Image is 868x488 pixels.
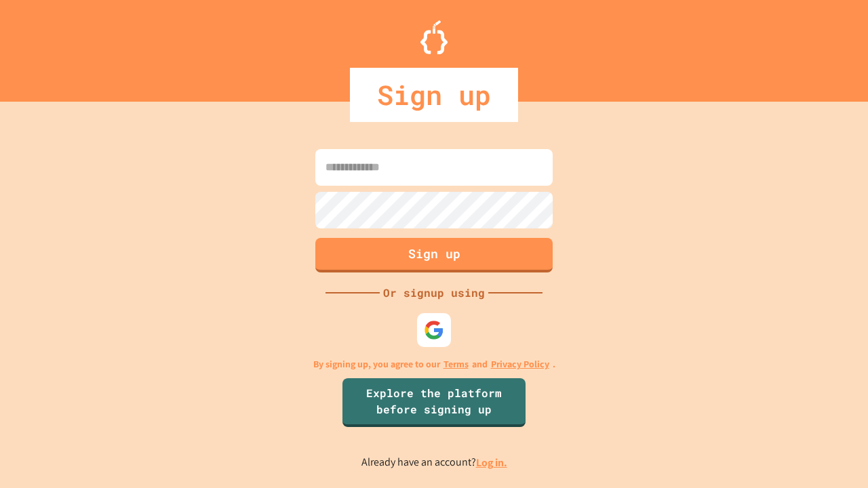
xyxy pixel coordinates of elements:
[313,357,555,371] p: By signing up, you agree to our and .
[350,68,518,122] div: Sign up
[342,378,526,427] a: Explore the platform before signing up
[491,357,549,371] a: Privacy Policy
[361,454,507,471] p: Already have an account?
[443,357,469,371] a: Terms
[424,320,444,340] img: google-icon.svg
[315,238,553,272] button: Sign up
[380,285,488,301] div: Or signup using
[420,20,448,54] img: Logo.svg
[476,455,507,470] a: Log in.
